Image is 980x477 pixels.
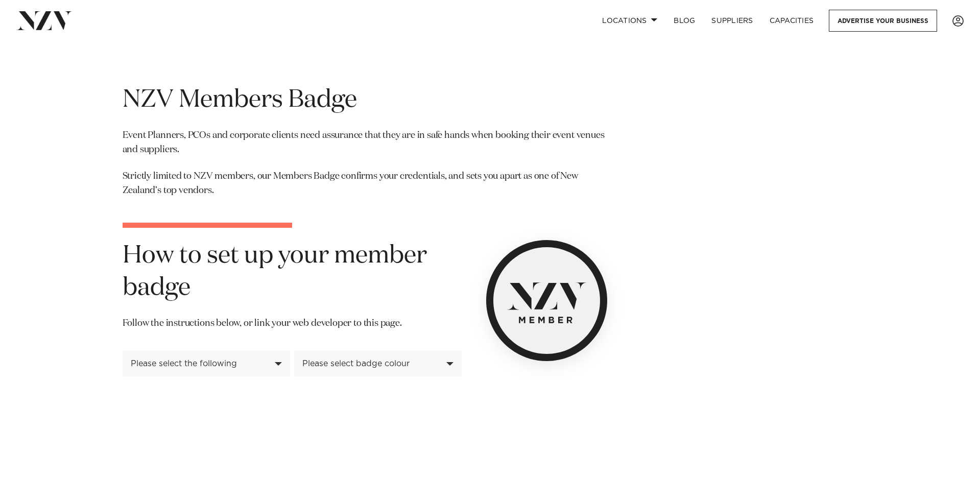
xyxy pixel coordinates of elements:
[123,240,462,304] h1: How to set up your member badge
[123,129,607,157] p: Event Planners, PCOs and corporate clients need assurance that they are in safe hands when bookin...
[16,11,72,30] img: nzv-logo.png
[665,10,703,32] a: BLOG
[594,10,665,32] a: Locations
[703,10,761,32] a: SUPPLIERS
[123,170,607,198] p: Strictly limited to NZV members, our Members Badge confirms your credentials, and sets you apart ...
[131,359,271,368] div: Please select the following
[123,317,462,339] p: Follow the instructions below, or link your web developer to this page.
[302,359,442,368] div: Please select badge colour
[761,10,822,32] a: Capacities
[123,84,607,116] h1: NZV Members Badge
[829,10,937,32] a: Advertise your business
[486,240,607,361] img: NZV Member Badge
